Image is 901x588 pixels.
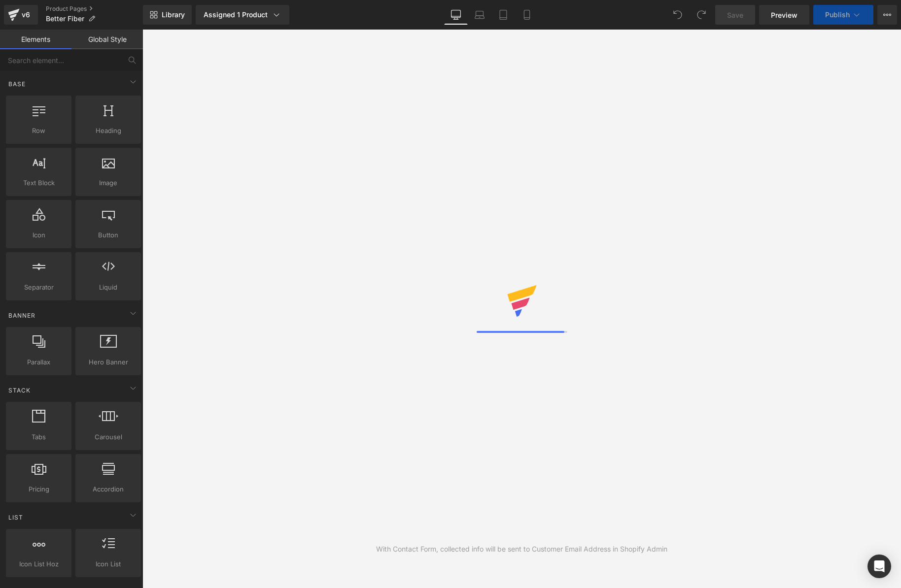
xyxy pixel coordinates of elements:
div: With Contact Form, collected info will be sent to Customer Email Address in Shopify Admin [376,544,667,555]
span: Publish [825,11,850,19]
a: Preview [759,5,809,25]
span: List [7,513,24,522]
span: Preview [771,10,797,20]
span: Icon List Hoz [9,559,69,569]
span: Row [9,126,69,136]
a: New Library [143,5,192,25]
span: Text Block [9,178,69,188]
a: Mobile [515,5,539,25]
span: Icon List [78,559,138,569]
span: Image [78,178,138,188]
span: Base [7,79,27,89]
span: Tabs [9,432,69,442]
span: Hero Banner [78,357,138,367]
div: Open Intercom Messenger [867,555,891,578]
a: Tablet [491,5,515,25]
span: Parallax [9,357,69,367]
span: Icon [9,230,69,240]
span: Stack [7,386,32,395]
span: Liquid [78,282,138,293]
button: Undo [668,5,688,25]
button: Redo [692,5,711,25]
div: v6 [20,8,32,21]
span: Button [78,230,138,240]
span: Banner [7,311,36,320]
span: Better Fiber [46,15,84,23]
button: More [877,5,897,25]
span: Pricing [9,484,69,494]
a: Desktop [444,5,468,25]
span: Save [727,10,743,20]
div: Assigned 1 Product [204,10,281,20]
span: Accordion [78,484,138,494]
a: v6 [4,5,38,25]
a: Laptop [468,5,491,25]
span: Carousel [78,432,138,442]
a: Global Style [71,30,143,49]
span: Heading [78,126,138,136]
a: Product Pages [46,5,143,13]
span: Library [162,10,185,19]
span: Separator [9,282,69,293]
button: Publish [813,5,873,25]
